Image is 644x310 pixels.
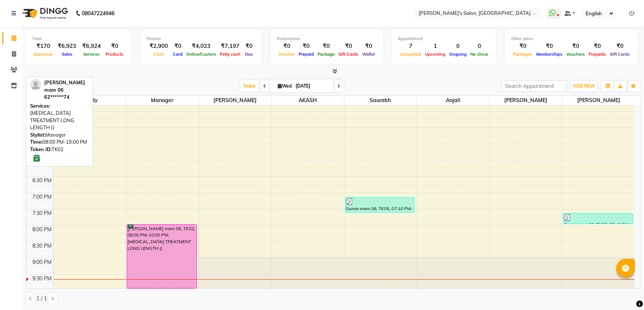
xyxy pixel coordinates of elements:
span: Saurabh [344,96,417,105]
div: ₹0 [104,42,125,50]
div: Redemption [277,36,377,42]
div: ₹0 [277,42,297,50]
span: Card [171,52,184,57]
b: 08047224946 [82,3,115,24]
span: ADD NEW [573,83,595,89]
span: Gift Cards [608,52,632,57]
div: ₹0 [608,42,632,50]
span: Prepaids [587,52,608,57]
span: Due [243,52,255,57]
div: ₹7,197 [218,42,242,50]
div: ₹6,924 [79,42,104,50]
span: Completed [398,52,423,57]
span: Anjali [417,96,489,105]
span: Expenses [32,52,55,57]
span: [MEDICAL_DATA] TREATMENT LONG LENGTH () [30,110,74,130]
button: ADD NEW [571,81,597,91]
div: Manager [30,131,89,139]
div: TK02 [30,146,89,153]
span: Wallet [360,52,377,57]
div: 6:30 PM [31,177,53,185]
div: ₹0 [242,42,255,50]
div: 8:30 PM [31,242,53,250]
span: Time: [30,139,42,145]
span: Token ID: [30,146,52,152]
img: logo [19,3,70,24]
img: profile [30,79,41,90]
div: Gunee mam 06, TK05, 07:10 PM-07:40 PM, Classic Hair Cut [345,198,415,212]
div: ₹0 [534,42,564,50]
div: 8:00 PM [31,226,53,234]
span: [PERSON_NAME] [199,96,271,105]
span: Wed [276,83,293,89]
span: Sales [60,52,74,57]
div: 7:00 PM [31,193,53,201]
span: Online/Custom [184,52,218,57]
span: 1 / 1 [36,295,47,303]
span: Today [240,80,259,92]
span: Manager [126,96,199,105]
span: AKASH [271,96,344,105]
span: [PERSON_NAME] mam 06 [44,79,85,93]
div: 9:00 PM [31,258,53,266]
span: Services: [30,103,50,109]
div: 0 [468,42,490,50]
div: 9:30 PM [31,275,53,283]
span: Products [104,52,125,57]
div: 7 [398,42,423,50]
div: Other sales [511,36,632,42]
div: ₹0 [297,42,316,50]
div: ₹0 [337,42,360,50]
div: ₹6,923 [55,42,79,50]
div: Appointment [398,36,490,42]
div: ₹4,023 [184,42,218,50]
span: Memberships [534,52,564,57]
span: Stylist: [30,132,45,138]
div: 1 [423,42,447,50]
span: Voucher [277,52,297,57]
div: ₹0 [171,42,184,50]
div: ₹0 [564,42,587,50]
div: ₹0 [316,42,337,50]
span: [PERSON_NAME] [490,96,562,105]
span: Prepaid [297,52,316,57]
span: Vouchers [564,52,587,57]
div: 08:00 PM-10:00 PM [30,138,89,146]
span: Petty cash [218,52,242,57]
input: 2025-09-03 [293,81,331,92]
span: Packages [511,52,534,57]
div: Gunee mam 06, TK05, 07:40 PM-08:00 PM, THREADI EYE BROW (50),THREAD UPPER LIPS [DEMOGRAPHIC_DATA]... [563,213,632,223]
span: Upcoming [423,52,447,57]
span: Services [81,52,102,57]
div: ₹0 [360,42,377,50]
div: Finance [146,36,255,42]
span: Gift Cards [337,52,360,57]
span: Ongoing [447,52,468,57]
span: [PERSON_NAME] [562,96,635,105]
div: Total [32,36,125,42]
div: 0 [447,42,468,50]
div: 7:30 PM [31,209,53,217]
div: ₹0 [587,42,608,50]
span: Package [316,52,337,57]
div: ₹0 [511,42,534,50]
div: ₹2,900 [146,42,171,50]
div: [PERSON_NAME] mam 06, TK02, 08:00 PM-10:00 PM, [MEDICAL_DATA] TREATMENT LONG LENGTH () [127,225,196,288]
input: Search Appointment [502,80,567,92]
span: No show [468,52,490,57]
div: ₹170 [32,42,55,50]
span: Cash [152,52,166,57]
